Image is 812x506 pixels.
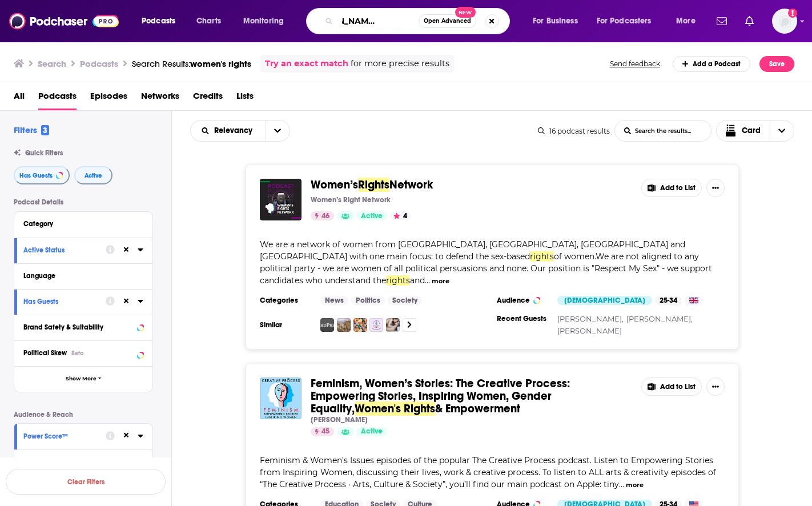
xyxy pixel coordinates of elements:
[9,10,119,32] img: Podchaser - Follow, Share and Rate Podcasts
[388,296,422,305] a: Society
[389,178,433,192] span: Network
[14,125,49,135] h2: Filters
[85,172,102,179] span: Active
[772,9,797,34] button: Show profile menu
[317,8,521,34] div: Search podcasts, credits, & more...
[90,87,127,110] a: Episodes
[337,318,351,332] img: History of the United States, Vol. V: Sectional Conflict & Reconstruction by Charles Austin Beard...
[386,318,400,332] img: Edgar Gulgowski Jr.'s
[80,58,118,69] h3: Podcasts
[14,198,153,206] p: Podcast Details
[626,480,644,490] button: more
[386,275,410,286] span: rights
[260,179,302,220] img: Women’s Rights Network
[455,7,476,18] span: New
[676,13,696,29] span: More
[191,127,266,135] button: open menu
[134,12,190,30] button: open menu
[23,272,136,280] div: Language
[619,479,624,489] span: ...
[260,239,685,262] span: We are a network of women from [GEOGRAPHIC_DATA], [GEOGRAPHIC_DATA], [GEOGRAPHIC_DATA] and [GEOGR...
[196,13,221,29] span: Charts
[772,9,797,34] img: User Profile
[530,251,554,262] span: rights
[23,294,106,308] button: Has Guests
[606,59,664,69] button: Send feedback
[66,376,97,382] span: Show More
[14,166,70,184] button: Has Guests
[759,56,794,72] button: Save
[497,314,548,323] h3: Recent Guests
[668,12,710,30] button: open menu
[772,9,797,34] span: Logged in as SkyHorsePub35
[321,211,329,222] span: 46
[320,318,334,332] img: Podcast – Lady Bits
[424,18,471,24] span: Open Advanced
[497,296,548,305] h3: Audience
[14,411,153,419] p: Audience & Reach
[557,326,622,335] a: [PERSON_NAME]
[25,149,63,157] span: Quick Filters
[369,318,383,332] img: Conscious WayShower Podcast - Keep Your Hand In Your Skirt with Spiritual Seeker, Sabrina Brightstar
[23,216,143,231] button: Category
[557,314,624,323] a: [PERSON_NAME],
[435,401,520,416] span: & Empowerment
[14,366,152,392] button: Show More
[390,211,411,220] button: 4
[311,376,570,416] span: Feminism, Women’s Stories: The Creative Process: Empowering Stories, Inspiring Women, Gender Equa...
[425,275,430,286] span: ...
[311,211,334,220] a: 46
[260,296,311,305] h3: Categories
[23,349,67,357] span: Political Skew
[741,11,758,31] a: Show notifications dropdown
[525,12,592,30] button: open menu
[641,378,702,396] button: Add to List
[706,179,725,197] button: Show More Button
[589,12,668,30] button: open menu
[641,179,702,197] button: Add to List
[742,127,761,135] span: Card
[141,87,179,110] a: Networks
[410,275,425,286] span: and
[23,268,143,283] button: Language
[38,58,66,69] h3: Search
[716,120,795,142] button: Choose View
[337,12,419,30] input: Search podcasts, credits, & more...
[311,378,632,415] a: Feminism, Women’s Stories: The Creative Process: Empowering Stories, Inspiring Women, Gender Equa...
[626,314,693,323] a: [PERSON_NAME],
[190,120,290,142] h2: Choose List sort
[189,12,228,30] a: Charts
[193,87,223,110] a: Credits
[712,11,731,31] a: Show notifications dropdown
[266,121,290,141] button: open menu
[311,179,433,191] a: Women’sRightsNetwork
[74,166,112,184] button: Active
[14,87,25,110] a: All
[353,318,367,332] a: Feminismos e Sociedade
[655,296,682,305] div: 25-34
[597,13,652,29] span: For Podcasters
[23,428,106,443] button: Power Score™
[23,346,143,360] button: Political SkewBeta
[311,195,391,204] p: Women’s Right Network
[321,426,329,437] span: 45
[356,211,387,220] a: Active
[23,246,98,254] div: Active Status
[351,57,449,70] span: for more precise results
[361,426,383,437] span: Active
[788,9,797,18] svg: Add a profile image
[358,178,389,192] span: Rights
[19,172,53,179] span: Has Guests
[351,296,385,305] a: Politics
[419,14,476,28] button: Open AdvancedNew
[23,323,134,331] div: Brand Safety & Suitability
[23,455,143,469] button: Reach (Monthly)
